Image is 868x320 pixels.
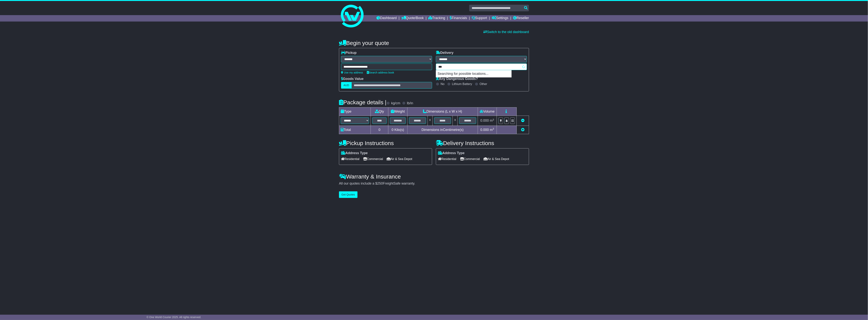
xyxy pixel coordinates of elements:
a: Remove this item [521,119,524,122]
label: Address Type [341,151,368,155]
label: AUD [341,82,352,89]
td: Qty [371,107,388,116]
a: Tracking [429,15,445,22]
label: Goods Value [341,77,364,81]
div: All our quotes include a $ FreightSafe warranty. [339,182,529,186]
span: 0.000 [480,119,489,122]
label: Pickup [341,51,357,55]
a: Use my address [341,71,363,74]
span: 0.000 [480,128,489,132]
a: Switch to the old dashboard [484,30,529,34]
p: Searching for possible locations... [436,70,511,77]
span: Air & Sea Depot [484,156,509,162]
td: Weight [388,107,408,116]
h4: Warranty & Insurance [339,173,529,180]
span: © One World Courier 2025. All rights reserved. [146,316,201,319]
a: Quote/Book [401,15,424,22]
a: Dashboard [376,15,397,22]
h4: Delivery Instructions [436,140,529,146]
span: Commercial [363,156,383,162]
td: x [428,116,432,126]
span: Air & Sea Depot [387,156,412,162]
span: 0 [392,128,393,132]
td: Type [339,107,371,116]
td: x [453,116,458,126]
span: 250 [377,182,383,185]
label: No [441,82,444,86]
a: Financials [450,15,467,22]
label: Delivery [436,51,453,55]
td: Volume [478,107,497,116]
td: Dimensions in Centimetre(s) [407,126,478,134]
button: Get Quotes [339,191,358,198]
a: Add new item [521,128,524,132]
span: Residential [438,156,456,162]
td: 0 [371,126,388,134]
label: lb/in [407,101,413,105]
span: m [490,128,494,132]
span: Commercial [460,156,480,162]
sup: 3 [493,118,494,121]
typeahead: Please provide city [436,63,527,70]
h4: Begin your quote [339,40,529,46]
td: Total [339,126,371,134]
h4: Pickup Instructions [339,140,432,146]
label: Address Type [438,151,465,155]
span: m [490,119,494,122]
span: Residential [341,156,359,162]
a: Reseller [513,15,529,22]
a: Settings [492,15,508,22]
h4: Package details | [339,99,386,105]
label: kg/cm [391,101,400,105]
sup: 3 [493,127,494,130]
td: Kilo(s) [388,126,408,134]
label: Any Dangerous Goods? [436,77,478,81]
a: Support [472,15,487,22]
td: Dimensions (L x W x H) [407,107,478,116]
a: Search address book [367,71,394,74]
label: Lithium Battery [452,82,472,86]
label: Other [480,82,487,86]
